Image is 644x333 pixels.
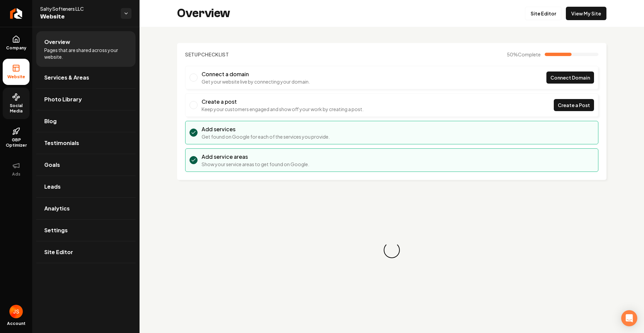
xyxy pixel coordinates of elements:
[44,183,61,191] span: Leads
[44,74,89,82] span: Services & Areas
[36,154,136,176] a: Goals
[621,310,637,326] div: Open Intercom Messenger
[202,125,330,133] h3: Add services
[44,204,70,212] span: Analytics
[177,7,230,20] h2: Overview
[202,161,309,168] p: Show your service areas to get found on Google.
[40,5,115,12] span: Salty Softeners LLC
[44,38,70,46] span: Overview
[566,7,606,20] a: View My Site
[36,198,136,219] a: Analytics
[558,102,590,109] span: Create a Post
[550,74,590,81] span: Connect Domain
[44,47,127,60] span: Pages that are shared across your website.
[202,133,330,140] p: Get found on Google for each of the services you provide.
[36,241,136,263] a: Site Editor
[202,106,364,112] p: Keep your customers engaged and show off your work by creating a post.
[507,51,541,58] span: 50 %
[44,139,79,147] span: Testimonials
[3,88,30,119] a: Social Media
[44,95,82,103] span: Photo Library
[44,248,73,256] span: Site Editor
[3,137,30,148] span: GBP Optimizer
[7,321,25,326] span: Account
[554,99,594,111] a: Create a Post
[44,117,57,125] span: Blog
[202,70,310,78] h3: Connect a domain
[202,98,364,106] h3: Create a post
[9,305,23,318] img: James Shamoun
[3,45,29,51] span: Company
[185,51,229,58] h2: Checklist
[525,7,562,20] a: Site Editor
[36,89,136,110] a: Photo Library
[9,172,23,177] span: Ads
[202,153,309,161] h3: Add service areas
[185,51,201,57] span: Setup
[3,156,30,182] button: Ads
[3,103,30,114] span: Social Media
[44,161,60,169] span: Goals
[202,78,310,85] p: Get your website live by connecting your domain.
[9,305,23,318] button: Open user button
[5,74,28,80] span: Website
[381,239,403,261] div: Loading
[36,67,136,88] a: Services & Areas
[546,72,594,84] a: Connect Domain
[36,132,136,154] a: Testimonials
[40,12,115,21] span: Website
[44,226,68,234] span: Settings
[10,8,22,19] img: Rebolt Logo
[3,122,30,153] a: GBP Optimizer
[36,110,136,132] a: Blog
[36,220,136,241] a: Settings
[518,51,541,57] span: Complete
[36,176,136,197] a: Leads
[3,30,30,56] a: Company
